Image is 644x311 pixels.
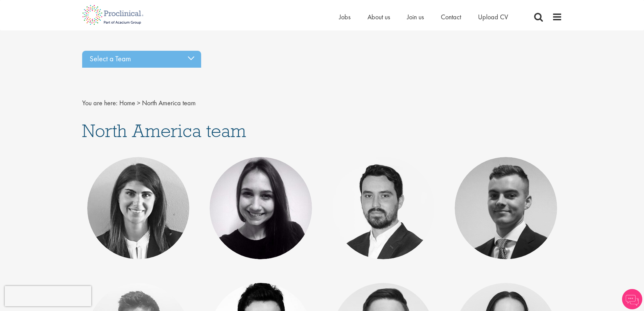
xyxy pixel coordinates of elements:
[622,289,642,309] img: Chatbot
[82,98,118,107] span: You are here:
[142,98,196,107] span: North America team
[339,13,351,21] a: Jobs
[441,13,461,21] a: Contact
[137,98,140,107] span: >
[367,13,390,21] a: About us
[82,51,201,68] div: Select a Team
[407,13,424,21] a: Join us
[478,13,508,21] a: Upload CV
[5,286,91,306] iframe: reCAPTCHA
[119,98,135,107] a: breadcrumb link
[82,119,246,142] span: North America team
